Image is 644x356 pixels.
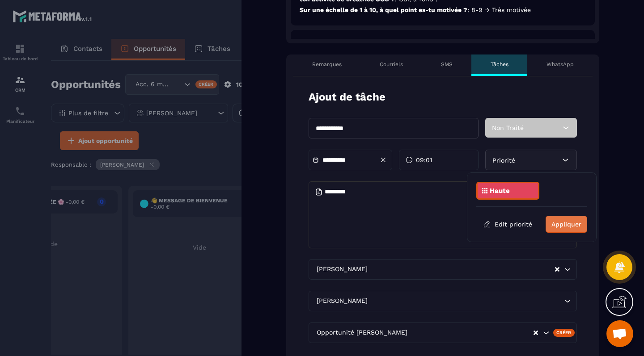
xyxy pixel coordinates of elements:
[490,188,510,194] p: Haute
[546,216,587,233] button: Appliquer
[555,266,559,273] button: Clear Selected
[369,264,554,274] input: Search for option
[309,291,577,311] div: Search for option
[309,90,386,105] p: Ajout de tâche
[369,296,562,306] input: Search for option
[492,124,524,131] span: Non Traité
[441,61,453,68] p: SMS
[547,61,574,68] p: WhatsApp
[409,328,533,338] input: Search for option
[314,296,369,306] span: [PERSON_NAME]
[534,330,538,336] button: Clear Selected
[492,157,515,164] span: Priorité
[314,328,409,338] span: Opportunité [PERSON_NAME]
[416,155,432,164] span: 09:01
[309,322,577,343] div: Search for option
[380,61,403,68] p: Courriels
[491,61,508,68] p: Tâches
[476,216,539,232] button: Edit priorité
[312,61,342,68] p: Remarques
[309,259,577,280] div: Search for option
[553,329,575,337] div: Créer
[606,320,633,347] a: Ouvrir le chat
[314,264,369,274] span: [PERSON_NAME]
